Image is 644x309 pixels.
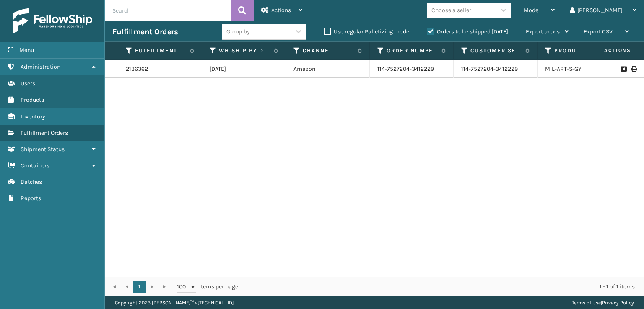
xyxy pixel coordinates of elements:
[177,283,190,291] span: 100
[21,96,44,103] span: Products
[572,300,601,306] a: Terms of Use
[387,47,437,54] label: Order Number
[226,27,250,36] div: Group by
[250,283,635,291] div: 1 - 1 of 1 items
[21,113,45,120] span: Inventory
[572,296,634,309] div: |
[286,60,370,78] td: Amazon
[324,28,409,35] label: Use regular Palletizing mode
[303,47,353,54] label: Channel
[631,66,636,72] i: Print Label
[202,60,286,78] td: [DATE]
[115,296,234,309] p: Copyright 2023 [PERSON_NAME]™ v [TECHNICAL_ID]
[427,28,508,35] label: Orders to be shipped [DATE]
[370,60,454,78] td: 114-7527204-3412229
[524,7,538,14] span: Mode
[21,129,68,136] span: Fulfillment Orders
[578,44,636,57] span: Actions
[126,65,148,73] a: 2136362
[621,66,626,72] i: Request to Be Cancelled
[19,46,34,54] span: Menu
[112,27,178,37] h3: Fulfillment Orders
[13,8,92,33] img: logo
[219,47,270,54] label: WH Ship By Date
[545,65,582,72] a: MIL-ART-S-GY
[21,63,60,70] span: Administration
[271,7,291,14] span: Actions
[526,28,560,35] span: Export to .xls
[431,6,471,15] div: Choose a seller
[554,47,605,54] label: Product SKU
[21,146,65,153] span: Shipment Status
[21,162,49,169] span: Containers
[602,300,634,306] a: Privacy Policy
[470,47,521,54] label: Customer Service Order Number
[21,178,42,185] span: Batches
[135,47,186,54] label: Fulfillment Order Id
[177,281,238,293] span: items per page
[21,80,35,87] span: Users
[454,60,538,78] td: 114-7527204-3412229
[21,195,41,202] span: Reports
[584,28,613,35] span: Export CSV
[133,281,146,293] a: 1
